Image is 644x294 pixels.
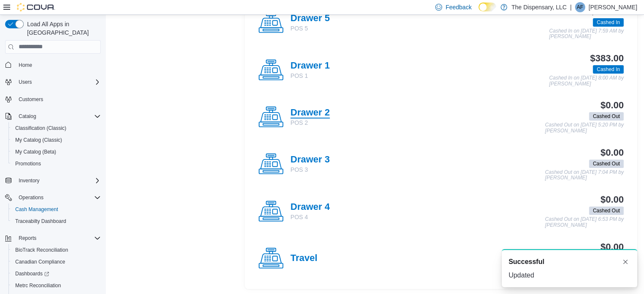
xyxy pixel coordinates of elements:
a: Metrc Reconciliation [12,280,64,291]
button: Catalog [15,111,39,121]
span: AF [577,2,583,12]
p: POS 5 [290,24,330,33]
span: Cashed In [593,65,624,74]
button: Inventory [15,176,43,186]
p: [PERSON_NAME] [589,2,637,12]
span: Cashed Out [593,207,620,214]
a: Dashboards [8,268,104,280]
span: Catalog [15,111,101,121]
span: Inventory [19,177,39,184]
div: Updated [509,270,630,280]
h3: $383.00 [590,53,624,63]
span: My Catalog (Beta) [12,147,101,157]
a: My Catalog (Classic) [12,135,66,145]
span: Cash Management [12,204,101,214]
h3: $0.00 [600,195,624,205]
button: Cash Management [8,203,104,215]
a: My Catalog (Beta) [12,147,60,157]
span: Promotions [12,159,101,169]
a: Cash Management [12,204,61,214]
button: Inventory [2,175,104,187]
span: Catalog [19,113,36,120]
span: Dark Mode [478,11,479,12]
button: Promotions [8,158,104,170]
input: Dark Mode [478,3,496,11]
span: Load All Apps in [GEOGRAPHIC_DATA] [24,20,101,37]
p: The Dispensary, LLC [511,2,567,12]
p: POS 4 [290,213,330,221]
span: Dashboards [15,270,49,277]
button: Operations [2,192,104,203]
a: Home [15,60,36,70]
button: Reports [15,233,40,243]
span: Customers [15,94,101,104]
span: My Catalog (Classic) [15,137,62,143]
button: My Catalog (Beta) [8,146,104,158]
h4: Drawer 4 [290,202,330,213]
span: Successful [509,257,544,267]
span: Customers [19,96,43,103]
p: Cashed Out on [DATE] 6:53 PM by [PERSON_NAME] [545,217,624,228]
a: Traceabilty Dashboard [12,216,69,226]
a: BioTrack Reconciliation [12,245,72,255]
p: Cashed Out on [DATE] 7:04 PM by [PERSON_NAME] [545,170,624,181]
span: Users [15,77,101,87]
a: Promotions [12,159,44,169]
span: Traceabilty Dashboard [15,218,66,225]
span: Traceabilty Dashboard [12,216,101,226]
button: Reports [2,232,104,244]
h4: Drawer 1 [290,60,330,71]
button: BioTrack Reconciliation [8,244,104,256]
span: Cashed Out [593,113,620,120]
span: Classification (Classic) [12,123,101,133]
span: BioTrack Reconciliation [12,245,101,255]
button: Traceabilty Dashboard [8,215,104,227]
a: Customers [15,94,47,104]
button: Home [2,59,104,71]
span: Feedback [445,3,471,11]
p: Cashed In on [DATE] 7:59 AM by [PERSON_NAME] [549,28,624,40]
a: Dashboards [12,269,53,279]
span: My Catalog (Classic) [12,135,101,145]
div: Adele Foltz [575,2,585,12]
span: Cashed Out [589,206,624,215]
span: Canadian Compliance [12,257,101,267]
p: POS 1 [290,71,330,80]
span: Dashboards [12,269,101,279]
span: Home [15,60,101,70]
div: Notification [509,257,630,267]
h4: Drawer 2 [290,107,330,118]
button: My Catalog (Classic) [8,134,104,146]
h4: Drawer 3 [290,154,330,165]
button: Metrc Reconciliation [8,280,104,291]
span: Cashed In [593,18,624,27]
span: Inventory [15,176,101,186]
span: Cashed Out [589,112,624,121]
span: Operations [19,194,44,201]
button: Operations [15,192,47,203]
span: Cashed Out [593,160,620,168]
a: Classification (Classic) [12,123,70,133]
h4: Travel [290,253,318,264]
p: POS 3 [290,165,330,174]
h3: $0.00 [600,148,624,158]
span: Operations [15,192,101,203]
h3: $0.00 [600,100,624,110]
span: Cashed In [597,19,620,26]
button: Users [2,76,104,88]
span: My Catalog (Beta) [15,148,56,155]
span: Users [19,79,32,85]
span: Canadian Compliance [15,258,65,265]
span: Home [19,62,32,69]
h3: $0.00 [600,242,624,252]
p: Cashed Out on [DATE] 5:20 PM by [PERSON_NAME] [545,122,624,134]
button: Customers [2,93,104,105]
button: Dismiss toast [620,257,630,267]
img: Cova [17,3,55,11]
span: Cash Management [15,206,58,213]
button: Catalog [2,110,104,122]
span: BioTrack Reconciliation [15,247,68,253]
span: Cashed In [597,66,620,73]
span: Metrc Reconciliation [15,282,61,289]
span: Metrc Reconciliation [12,280,101,291]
